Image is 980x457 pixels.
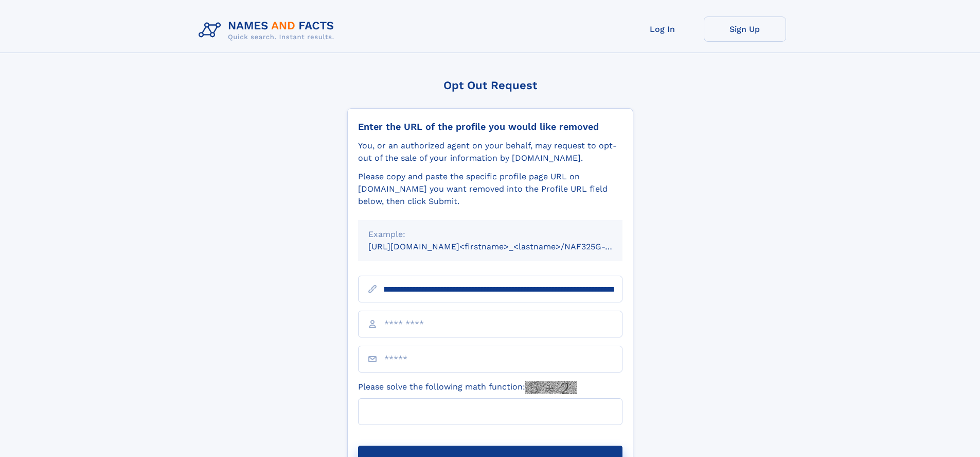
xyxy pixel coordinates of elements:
[358,121,622,132] div: Enter the URL of the profile you would like removed
[358,171,622,208] div: Please copy and paste the specific profile page URL on [DOMAIN_NAME] you want removed into the Pr...
[621,16,704,42] a: Log In
[358,140,622,164] div: You, or an authorized agent on your behalf, may request to opt-out of the sale of your informatio...
[368,242,642,251] small: [URL][DOMAIN_NAME]<firstname>_<lastname>/NAF325G-xxxxxxxx
[704,16,786,42] a: Sign Up
[358,381,577,394] label: Please solve the following math function:
[347,79,633,92] div: Opt Out Request
[194,16,343,44] img: Logo Names and Facts
[368,228,612,241] div: Example:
